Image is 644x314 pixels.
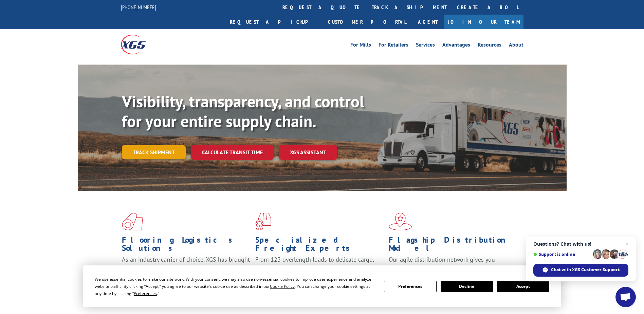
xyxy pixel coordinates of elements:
a: [PHONE_NUMBER] [121,4,156,11]
a: Request a pickup [225,15,323,29]
button: Accept [497,281,549,292]
span: Questions? Chat with us! [533,241,628,247]
a: About [509,42,523,50]
a: Resources [478,42,501,50]
img: xgs-icon-total-supply-chain-intelligence-red [122,213,143,230]
a: For Retailers [379,42,408,50]
span: Close chat [623,240,631,248]
span: Our agile distribution network gives you nationwide inventory management on demand. [389,256,514,272]
b: Visibility, transparency, and control for your entire supply chain. [122,91,364,132]
h1: Flooring Logistics Solutions [122,236,250,256]
a: Calculate transit time [191,145,274,160]
a: For Mills [350,42,371,50]
h1: Flagship Distribution Model [389,236,517,256]
span: Support is online [533,252,590,257]
a: Advantages [442,42,470,50]
a: Services [416,42,435,50]
div: Cookie Consent Prompt [83,265,561,307]
span: Cookie Policy [270,283,295,289]
img: xgs-icon-flagship-distribution-model-red [389,213,412,230]
h1: Specialized Freight Experts [255,236,384,256]
a: Customer Portal [323,15,411,29]
p: From 123 overlength loads to delicate cargo, our experienced staff knows the best way to move you... [255,256,384,286]
a: Track shipment [122,145,186,159]
button: Preferences [384,281,436,292]
span: As an industry carrier of choice, XGS has brought innovation and dedication to flooring logistics... [122,256,250,280]
div: We use essential cookies to make our site work. With your consent, we may also use non-essential ... [95,276,376,297]
div: Chat with XGS Customer Support [533,264,628,277]
a: Join Our Team [444,15,523,29]
span: Chat with XGS Customer Support [551,267,620,273]
div: Open chat [615,287,636,307]
span: Preferences [134,291,157,296]
a: XGS ASSISTANT [279,145,337,160]
button: Decline [441,281,493,292]
img: xgs-icon-focused-on-flooring-red [255,213,271,230]
a: Agent [411,15,444,29]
